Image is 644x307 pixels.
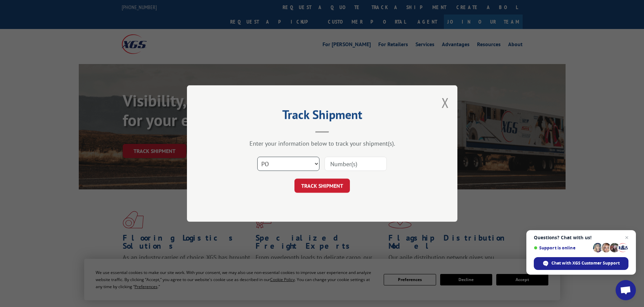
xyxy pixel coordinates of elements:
[221,140,424,147] div: Enter your information below to track your shipment(s).
[534,245,591,250] span: Support is online
[294,179,350,193] button: TRACK SHIPMENT
[616,280,636,300] div: Open chat
[623,234,631,242] span: Close chat
[221,110,424,123] h2: Track Shipment
[442,94,449,112] button: Close modal
[534,235,628,240] span: Questions? Chat with us!
[534,257,628,270] div: Chat with XGS Customer Support
[551,260,620,266] span: Chat with XGS Customer Support
[325,157,387,171] input: Number(s)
